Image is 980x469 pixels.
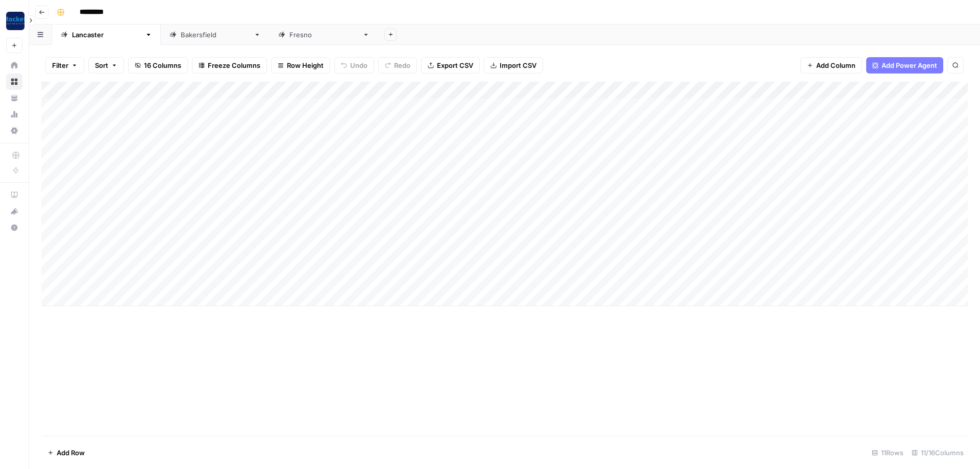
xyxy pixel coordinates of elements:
[6,122,22,139] a: Settings
[7,204,22,219] div: What's new?
[500,60,536,70] span: Import CSV
[816,60,855,70] span: Add Column
[350,60,367,70] span: Undo
[72,30,141,40] div: [GEOGRAPHIC_DATA]
[128,57,188,73] button: 16 Columns
[161,24,269,45] a: [GEOGRAPHIC_DATA]
[6,219,22,236] button: Help + Support
[868,445,908,461] div: 11 Rows
[6,106,22,122] a: Usage
[437,60,473,70] span: Export CSV
[6,57,22,73] a: Home
[287,60,324,70] span: Row Height
[41,445,91,461] button: Add Row
[908,445,968,461] div: 11/16 Columns
[52,60,68,70] span: Filter
[6,8,22,34] button: Workspace: Rocket Pilots
[95,60,108,70] span: Sort
[378,57,417,73] button: Redo
[181,30,250,40] div: [GEOGRAPHIC_DATA]
[394,60,410,70] span: Redo
[6,73,22,90] a: Browse
[800,57,862,73] button: Add Column
[208,60,260,70] span: Freeze Columns
[6,187,22,203] a: AirOps Academy
[88,57,124,73] button: Sort
[45,57,84,73] button: Filter
[57,448,85,458] span: Add Row
[144,60,181,70] span: 16 Columns
[6,12,24,30] img: Rocket Pilots Logo
[866,57,943,73] button: Add Power Agent
[6,203,22,219] button: What's new?
[484,57,543,73] button: Import CSV
[881,60,937,70] span: Add Power Agent
[271,57,330,73] button: Row Height
[289,30,358,40] div: [GEOGRAPHIC_DATA]
[6,90,22,106] a: Your Data
[421,57,480,73] button: Export CSV
[334,57,374,73] button: Undo
[269,24,378,45] a: [GEOGRAPHIC_DATA]
[52,24,161,45] a: [GEOGRAPHIC_DATA]
[192,57,267,73] button: Freeze Columns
